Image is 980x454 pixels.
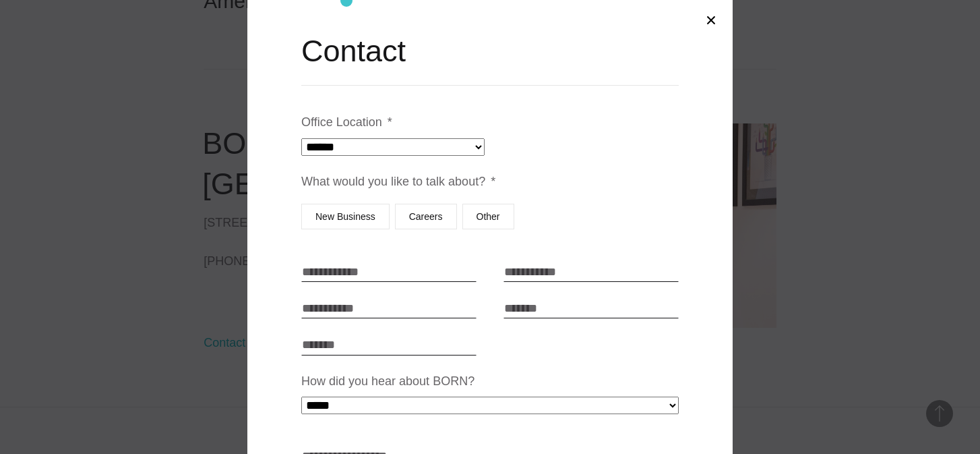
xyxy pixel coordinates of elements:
[301,374,474,389] label: How did you hear about BORN?
[395,204,457,229] label: Careers
[462,204,514,229] label: Other
[301,174,495,190] label: What would you like to talk about?
[301,204,390,229] label: New Business
[301,115,392,130] label: Office Location
[301,31,679,72] h2: Contact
